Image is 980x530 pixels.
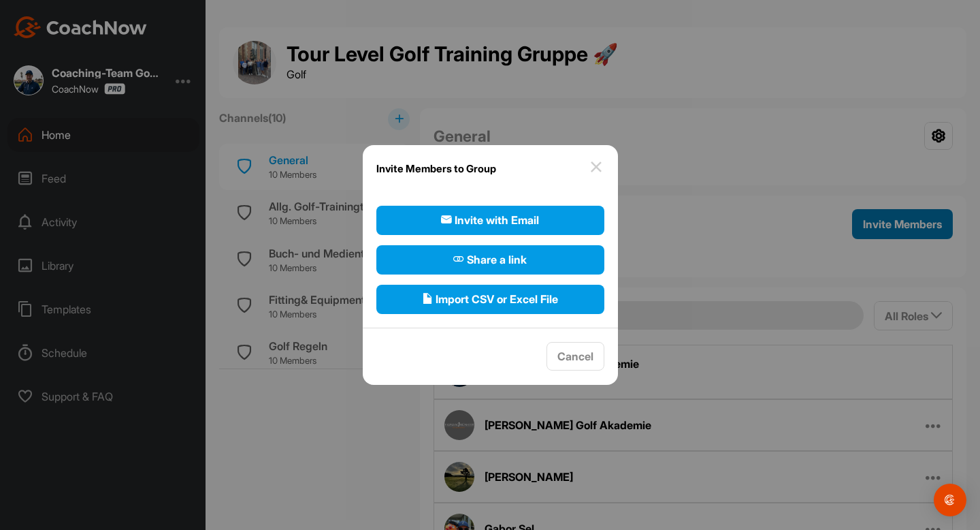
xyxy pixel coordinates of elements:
span: Cancel [557,349,593,363]
h1: Invite Members to Group [376,159,496,178]
span: Invite with Email [441,212,539,228]
button: Import CSV or Excel File [376,285,604,314]
button: Cancel [546,342,604,371]
img: close [588,159,604,175]
span: Import CSV or Excel File [422,291,558,307]
div: Open Intercom Messenger [934,484,966,516]
span: Share a link [453,251,527,268]
button: Invite with Email [376,206,604,235]
button: Share a link [376,245,604,275]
